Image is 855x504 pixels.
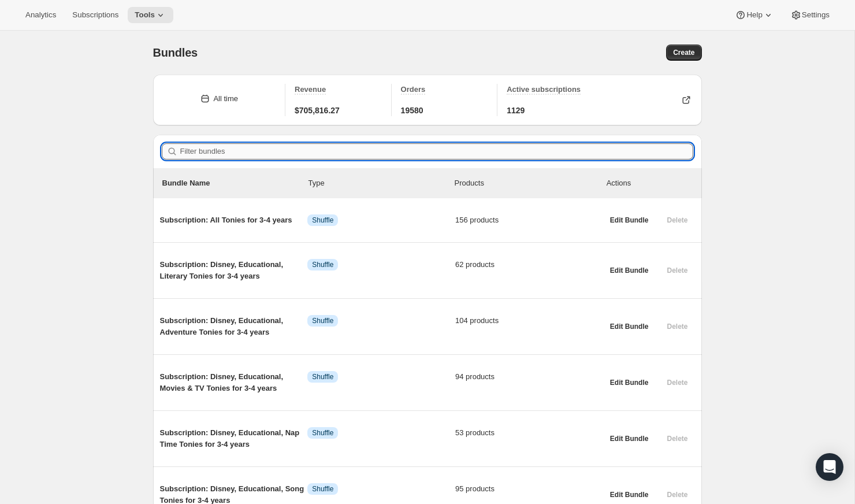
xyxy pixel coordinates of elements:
span: 94 products [455,371,603,383]
button: Edit Bundle [603,487,656,503]
span: Create [673,48,694,57]
span: Shuffle [312,372,333,381]
p: Bundle Name [162,177,308,189]
span: 1129 [507,105,525,116]
span: Bundles [153,46,198,59]
button: Help [728,7,780,23]
button: Edit Bundle [603,262,656,279]
span: Tools [135,10,155,20]
span: Subscriptions [72,10,118,20]
button: Create [666,45,701,61]
span: Edit Bundle [610,490,649,499]
span: Edit Bundle [610,216,649,225]
span: Subscription: Disney, Educational, Adventure Tonies for 3-4 years [160,315,308,338]
button: Subscriptions [65,7,125,23]
span: 95 products [455,483,603,495]
span: Settings [802,10,830,20]
span: Edit Bundle [610,266,649,275]
button: Edit Bundle [603,212,656,228]
div: Actions [607,177,693,189]
span: Orders [401,85,426,94]
button: Tools [128,7,173,23]
span: Revenue [295,85,326,94]
span: Shuffle [312,216,333,225]
div: All time [213,93,238,105]
span: Shuffle [312,428,333,438]
span: Shuffle [312,260,333,269]
button: Edit Bundle [603,375,656,391]
span: Active subscriptions [507,85,581,94]
div: Products [455,177,601,189]
span: Subscription: Disney, Educational, Movies & TV Tonies for 3-4 years [160,371,308,394]
button: Settings [783,7,837,23]
button: Edit Bundle [603,431,656,447]
span: 156 products [455,214,603,226]
span: $705,816.27 [295,105,340,116]
span: Edit Bundle [610,434,649,443]
span: Shuffle [312,316,333,325]
span: Edit Bundle [610,378,649,387]
span: Help [746,10,762,20]
span: 104 products [455,315,603,327]
span: 19580 [401,105,423,116]
span: Subscription: Disney, Educational, Nap Time Tonies for 3-4 years [160,427,308,450]
div: Open Intercom Messenger [816,453,843,481]
button: Edit Bundle [603,318,656,335]
span: Edit Bundle [610,322,649,331]
button: Analytics [18,7,63,23]
span: Analytics [25,10,56,20]
span: 53 products [455,427,603,439]
span: Subscription: Disney, Educational, Literary Tonies for 3-4 years [160,259,308,282]
span: Shuffle [312,484,333,494]
div: Type [308,177,455,189]
span: 62 products [455,259,603,270]
input: Filter bundles [180,143,693,160]
span: Subscription: All Tonies for 3-4 years [160,214,308,226]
